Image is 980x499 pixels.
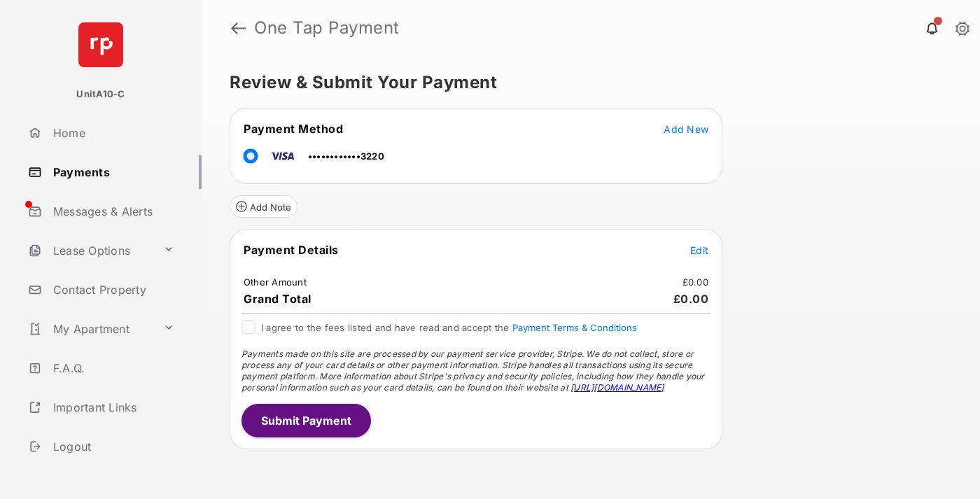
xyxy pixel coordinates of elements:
[22,430,202,463] a: Logout
[690,244,708,256] span: Edit
[261,322,637,333] span: I agree to the fees listed and have read and accept the
[690,243,708,257] button: Edit
[22,195,202,228] a: Messages & Alerts
[244,122,343,136] span: Payment Method
[22,351,202,385] a: F.A.Q.
[22,391,180,424] a: Important Links
[243,276,307,288] td: Other Amount
[244,243,339,257] span: Payment Details
[308,150,384,162] span: ••••••••••••3220
[241,349,705,393] span: Payments made on this site are processed by our payment service provider, Stripe. We do not colle...
[230,74,941,91] h5: Review & Submit Your Payment
[22,273,202,307] a: Contact Property
[22,234,157,267] a: Lease Options
[673,292,709,306] span: £0.00
[664,122,708,136] button: Add New
[78,22,123,67] img: svg+xml;base64,PHN2ZyB4bWxucz0iaHR0cDovL3d3dy53My5vcmcvMjAwMC9zdmciIHdpZHRoPSI2NCIgaGVpZ2h0PSI2NC...
[512,322,637,333] button: I agree to the fees listed and have read and accept the
[76,87,125,101] p: UnitA10-C
[230,195,297,218] button: Add Note
[22,116,202,150] a: Home
[22,155,202,189] a: Payments
[254,20,400,36] strong: One Tap Payment
[682,276,709,288] td: £0.00
[244,292,311,306] span: Grand Total
[22,312,157,346] a: My Apartment
[570,382,664,393] a: [URL][DOMAIN_NAME]
[664,123,708,135] span: Add New
[241,404,371,437] button: Submit Payment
